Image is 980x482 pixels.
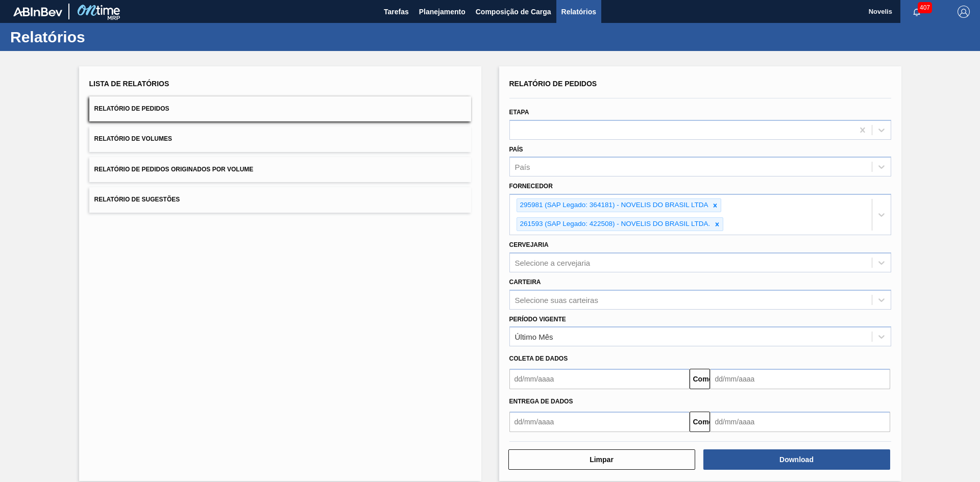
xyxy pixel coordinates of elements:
font: Relatório de Pedidos [509,80,597,88]
font: Relatórios [10,29,85,45]
font: 407 [920,4,930,11]
font: Entrega de dados [509,398,573,405]
input: dd/mm/aaaa [710,369,890,389]
font: Download [779,455,814,464]
font: 295981 (SAP Legado: 364181) - NOVELIS DO BRASIL LTDA [520,201,708,209]
input: dd/mm/aaaa [509,412,690,432]
font: Novelis [869,8,892,15]
font: Relatório de Pedidos [94,105,169,112]
font: País [515,163,530,171]
img: Sair [958,6,970,18]
img: TNhmsLtSVTkK8tSr43FrP2fwEKptu5GPRR3wAAAABJRU5ErkJggg== [13,7,62,16]
font: Relatório de Pedidos Originados por Volume [94,166,254,173]
font: Coleta de dados [509,355,568,362]
font: Relatório de Volumes [94,136,172,143]
button: Relatório de Pedidos Originados por Volume [89,157,471,182]
font: Tarefas [384,8,409,16]
font: Período Vigente [509,316,566,323]
font: Comeu [693,418,717,426]
font: Relatório de Sugestões [94,196,180,204]
font: Comeu [693,375,717,383]
font: Relatórios [561,8,596,16]
button: Comeu [690,369,710,389]
button: Comeu [690,412,710,432]
font: Último Mês [515,333,553,341]
button: Relatório de Pedidos [89,96,471,121]
font: Limpar [590,455,614,464]
font: Selecione suas carteiras [515,295,598,304]
button: Notificações [900,5,933,19]
button: Relatório de Volumes [89,126,471,151]
font: Etapa [509,109,529,116]
font: Selecione a cervejaria [515,258,591,267]
font: 261593 (SAP Legado: 422508) - NOVELIS DO BRASIL LTDA. [520,220,710,227]
font: Composição de Carga [476,8,551,16]
font: Planejamento [419,8,465,16]
button: Download [703,449,890,470]
input: dd/mm/aaaa [509,369,690,389]
font: Fornecedor [509,183,553,190]
font: Carteira [509,278,541,286]
input: dd/mm/aaaa [710,412,890,432]
font: Cervejaria [509,241,549,248]
button: Limpar [508,449,695,470]
font: País [509,146,523,153]
font: Lista de Relatórios [89,80,169,88]
button: Relatório de Sugestões [89,187,471,212]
